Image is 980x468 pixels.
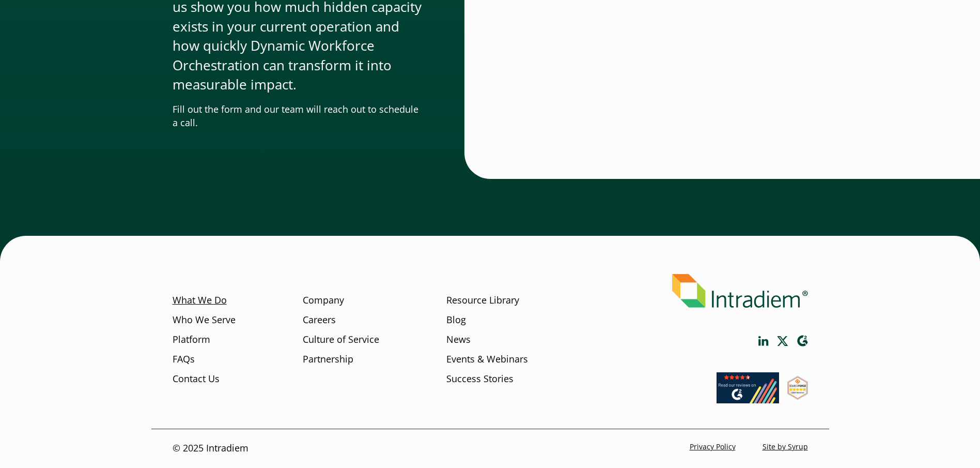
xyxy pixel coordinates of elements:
a: What We Do [173,294,227,307]
a: Partnership [303,353,353,366]
a: Resource Library [446,294,519,307]
a: Link opens in a new window [797,335,808,347]
img: Intradiem [672,274,808,308]
p: Fill out the form and our team will reach out to schedule a call. [173,103,423,130]
a: Contact Us [173,372,220,386]
img: Read our reviews on G2 [717,372,779,403]
a: Link opens in a new window [717,394,779,406]
a: Platform [173,333,210,346]
a: Culture of Service [303,333,379,346]
img: SourceForge User Reviews [787,376,808,400]
a: Site by Syrup [763,442,808,452]
a: FAQs [173,353,195,366]
a: Who We Serve [173,313,236,327]
a: Blog [446,313,466,327]
a: Link opens in a new window [777,336,788,346]
a: Link opens in a new window [758,336,769,346]
a: Link opens in a new window [787,390,808,402]
a: Careers [303,313,336,327]
a: News [446,333,471,346]
a: Privacy Policy [690,442,736,452]
a: Company [303,294,344,307]
a: Success Stories [446,372,514,386]
p: © 2025 Intradiem [173,442,248,456]
a: Events & Webinars [446,353,528,366]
